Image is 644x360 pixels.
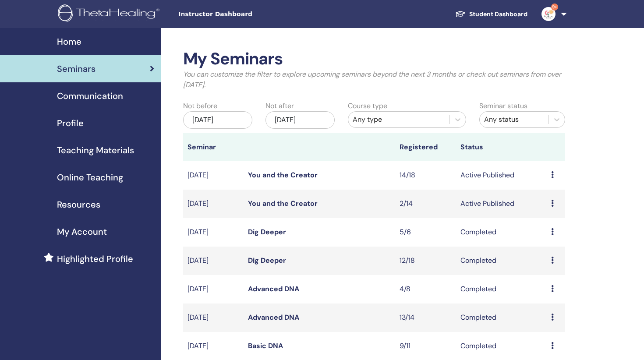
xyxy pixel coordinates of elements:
a: Advanced DNA [248,284,299,293]
td: 13/14 [395,304,456,332]
td: 5/6 [395,218,456,247]
label: Course type [348,101,387,111]
img: graduation-cap-white.svg [455,10,466,18]
td: [DATE] [183,161,244,190]
td: [DATE] [183,190,244,218]
a: You and the Creator [248,170,318,180]
a: Dig Deeper [248,256,286,265]
td: Completed [456,275,547,304]
span: Seminars [57,62,96,75]
span: Home [57,35,81,48]
span: Teaching Materials [57,144,134,157]
span: Profile [57,116,84,130]
label: Not after [265,101,294,111]
td: [DATE] [183,304,244,332]
td: 12/18 [395,247,456,275]
div: [DATE] [265,111,335,129]
span: Online Teaching [57,171,123,184]
img: default.jpg [541,7,556,21]
td: Completed [456,304,547,332]
p: You can customize the filter to explore upcoming seminars beyond the next 3 months or check out s... [183,69,566,90]
td: [DATE] [183,275,244,304]
a: Basic DNA [248,341,283,350]
label: Seminar status [479,101,527,111]
td: Active Published [456,161,547,190]
a: Advanced DNA [248,313,299,322]
span: 9+ [551,4,558,11]
th: Registered [395,133,456,161]
a: Student Dashboard [448,6,534,22]
td: 14/18 [395,161,456,190]
td: 2/14 [395,190,456,218]
span: Instructor Dashboard [178,10,310,19]
td: Active Published [456,190,547,218]
td: [DATE] [183,218,244,247]
img: logo.png [58,4,163,24]
span: Resources [57,198,100,211]
span: My Account [57,225,107,238]
span: Highlighted Profile [57,252,133,265]
label: Not before [183,101,217,111]
div: Any type [353,114,446,125]
td: 4/8 [395,275,456,304]
td: Completed [456,247,547,275]
th: Status [456,133,547,161]
a: You and the Creator [248,199,318,208]
td: [DATE] [183,247,244,275]
span: Communication [57,89,123,102]
div: [DATE] [183,111,252,129]
a: Dig Deeper [248,227,286,236]
h2: My Seminars [183,49,566,69]
td: Completed [456,218,547,247]
div: Any status [484,114,544,125]
th: Seminar [183,133,244,161]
